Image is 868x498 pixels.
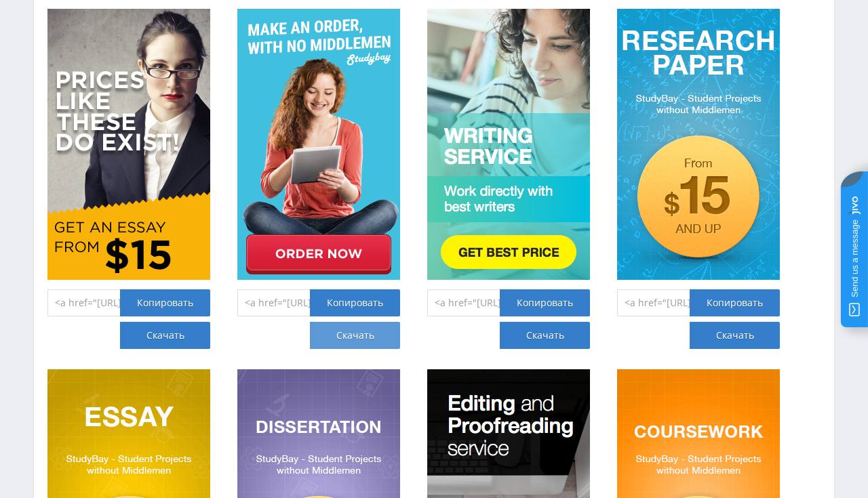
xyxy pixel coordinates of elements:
[690,289,780,316] div: Копировать
[120,289,210,316] div: Копировать
[120,322,210,349] a: Скачать
[500,289,590,316] div: Копировать
[500,322,590,349] a: Скачать
[690,322,780,349] a: Скачать
[310,289,400,316] div: Копировать
[310,322,400,349] a: Скачать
